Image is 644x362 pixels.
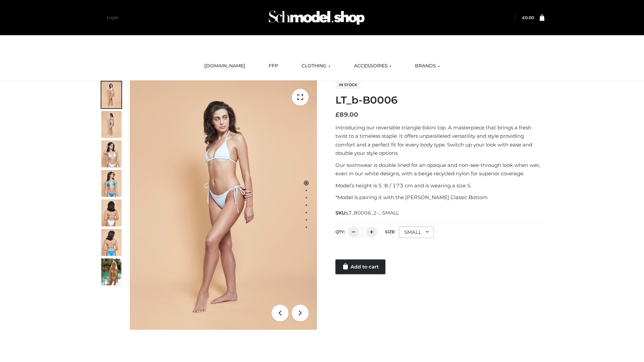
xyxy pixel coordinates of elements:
[522,15,525,20] span: £
[101,258,121,285] img: Arieltop_CloudNine_AzureSky2.jpg
[335,181,544,190] p: Model’s height is 5 ‘8 / 173 cm and is wearing a size S.
[101,111,121,138] img: ArielClassicBikiniTop_CloudNine_AzureSky_OW114ECO_2-scaled.jpg
[266,4,367,31] img: Schmodel Admin 964
[101,199,121,226] img: ArielClassicBikiniTop_CloudNine_AzureSky_OW114ECO_7-scaled.jpg
[410,59,445,73] a: BRANDS
[522,15,534,20] a: £0.00
[346,210,399,216] span: LT_B0006_2-_-SMALL
[101,81,121,108] img: ArielClassicBikiniTop_CloudNine_AzureSky_OW114ECO_1-scaled.jpg
[522,15,534,20] bdi: 0.00
[349,59,396,73] a: ACCESSORIES
[335,259,385,274] a: Add to cart
[130,80,317,330] img: ArielClassicBikiniTop_CloudNine_AzureSky_OW114ECO_1
[335,209,399,217] span: SKU:
[335,123,544,158] p: Introducing our reversible triangle bikini top. A masterpiece that brings a fresh twist to a time...
[264,59,283,73] a: FFP
[335,229,345,234] label: QTY:
[399,227,434,238] div: SMALL
[335,81,361,89] span: In stock
[335,111,339,118] span: £
[335,94,544,106] h1: LT_b-B0006
[385,229,395,234] label: Size:
[101,140,121,167] img: ArielClassicBikiniTop_CloudNine_AzureSky_OW114ECO_3-scaled.jpg
[297,59,335,73] a: CLOTHING
[199,59,250,73] a: [DOMAIN_NAME]
[101,229,121,256] img: ArielClassicBikiniTop_CloudNine_AzureSky_OW114ECO_8-scaled.jpg
[101,170,121,197] img: ArielClassicBikiniTop_CloudNine_AzureSky_OW114ECO_4-scaled.jpg
[107,15,118,20] a: Login
[335,161,544,178] p: Our swimwear is double lined for an opaque and non-see-through look when wet, even in our white d...
[335,193,544,202] p: *Model is pairing it with the [PERSON_NAME] Classic Bottom
[335,111,358,118] bdi: 89.00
